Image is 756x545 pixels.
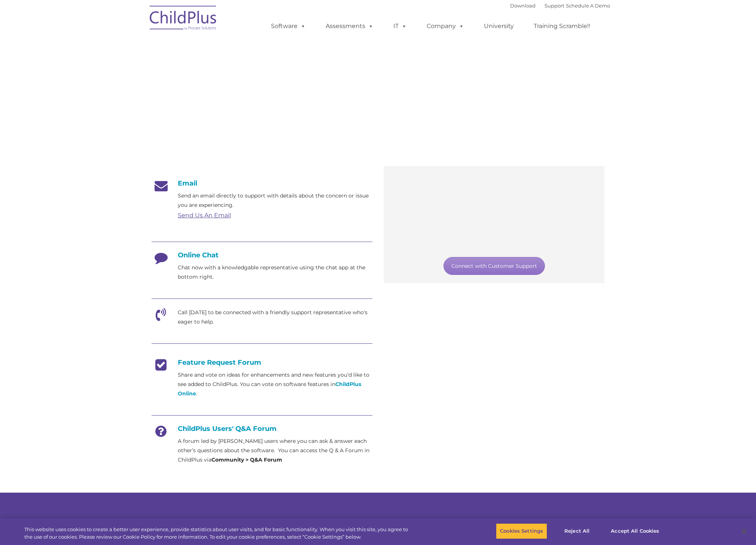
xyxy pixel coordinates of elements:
a: Support [545,3,564,9]
p: Send an email directly to support with details about the concern or issue you are experiencing. [178,191,372,210]
button: Reject All [554,523,600,539]
p: Call [DATE] to be connected with a friendly support representative who's eager to help. [178,308,372,327]
a: Software [263,19,313,34]
button: Close [736,523,752,539]
a: Connect with Customer Support [443,257,545,275]
p: A forum led by [PERSON_NAME] users where you can ask & answer each other’s questions about the so... [178,437,372,465]
strong: Community > Q&A Forum [211,456,282,463]
a: Company [419,19,472,34]
a: Schedule A Demo [566,3,610,9]
button: Accept All Cookies [607,523,663,539]
a: Send Us An Email [178,212,231,219]
div: This website uses cookies to create a better user experience, provide statistics about user visit... [24,526,416,541]
a: Assessments [318,19,381,34]
a: University [476,19,521,34]
h4: Online Chat [152,251,372,259]
p: Share and vote on ideas for enhancements and new features you’d like to see added to ChildPlus. Y... [178,370,372,398]
img: ChildPlus by Procare Solutions [146,0,221,38]
p: Chat now with a knowledgable representative using the chat app at the bottom right. [178,263,372,282]
h4: Email [152,179,372,187]
font: | [510,3,610,9]
a: Training Scramble!! [526,19,598,34]
a: IT [386,19,414,34]
h4: ChildPlus Users' Q&A Forum [152,425,372,433]
a: Download [510,3,536,9]
button: Cookies Settings [496,523,547,539]
h4: Feature Request Forum [152,358,372,367]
